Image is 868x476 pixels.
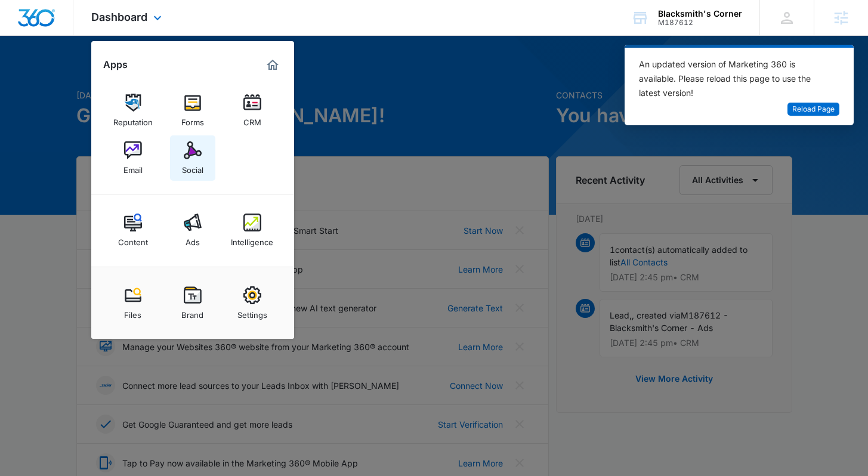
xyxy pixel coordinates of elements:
div: CRM [243,112,261,127]
a: Email [110,135,156,181]
a: CRM [230,88,275,133]
a: Social [170,135,215,181]
div: Content [118,231,148,247]
div: Brand [181,304,203,320]
h2: Apps [103,59,128,70]
span: Dashboard [91,11,147,23]
div: account name [658,9,742,18]
a: Intelligence [230,208,275,253]
div: Reputation [113,112,153,127]
div: Email [123,159,143,175]
div: account id [658,18,742,27]
div: Ads [186,231,200,247]
a: Marketing 360® Dashboard [263,55,282,75]
div: Forms [181,112,204,127]
button: Reload Page [787,103,839,116]
a: Brand [170,280,215,326]
div: Intelligence [231,231,273,247]
a: Forms [170,88,215,133]
span: Reload Page [792,104,835,115]
a: Reputation [110,88,156,133]
a: Ads [170,208,215,253]
div: Settings [237,304,267,320]
a: Settings [230,280,275,326]
div: Social [182,159,203,175]
div: Files [124,304,141,320]
a: Content [110,208,156,253]
div: An updated version of Marketing 360 is available. Please reload this page to use the latest version! [639,57,825,100]
a: Files [110,280,156,326]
